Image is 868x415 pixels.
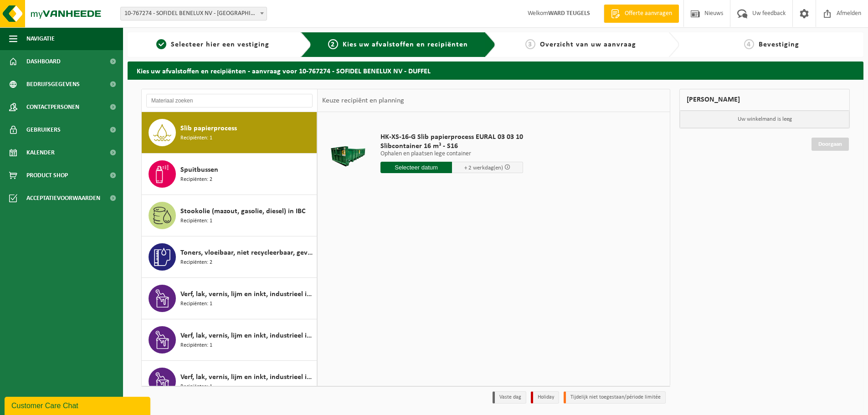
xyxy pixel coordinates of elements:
[180,258,212,267] span: Recipiënten: 2
[180,341,212,350] span: Recipiënten: 1
[171,41,269,48] span: Selecteer hier een vestiging
[180,383,212,391] span: Recipiënten: 1
[142,195,317,236] button: Stookolie (mazout, gasolie, diesel) in IBC Recipiënten: 1
[180,217,212,225] span: Recipiënten: 1
[128,61,863,79] h2: Kies uw afvalstoffen en recipiënten - aanvraag voor 10-767274 - SOFIDEL BENELUX NV - DUFFEL
[744,39,754,49] span: 4
[318,89,409,112] div: Keuze recipiënt en planning
[121,7,267,20] span: 10-767274 - SOFIDEL BENELUX NV - DUFFEL
[680,111,849,128] p: Uw winkelmand is leeg
[5,395,152,415] iframe: chat widget
[380,142,523,151] span: Slibcontainer 16 m³ - S16
[142,112,317,154] button: Slib papierprocess Recipiënten: 1
[531,391,559,404] li: Holiday
[380,151,523,157] p: Ophalen en plaatsen lege container
[142,361,317,402] button: Verf, lak, vernis, lijm en inkt, industrieel in kleinverpakking Recipiënten: 1
[180,289,314,300] span: Verf, lak, vernis, lijm en inkt, industrieel in 200lt-vat
[380,133,523,142] span: HK-XS-16-G Slib papierprocess EURAL 03 03 10
[180,300,212,308] span: Recipiënten: 1
[604,5,679,23] a: Offerte aanvragen
[26,96,79,118] span: Contactpersonen
[180,134,212,143] span: Recipiënten: 1
[132,39,293,50] a: 1Selecteer hier een vestiging
[343,41,468,48] span: Kies uw afvalstoffen en recipiënten
[26,187,100,210] span: Acceptatievoorwaarden
[540,41,636,48] span: Overzicht van uw aanvraag
[180,175,212,184] span: Recipiënten: 2
[142,236,317,278] button: Toners, vloeibaar, niet recycleerbaar, gevaarlijk Recipiënten: 2
[493,391,526,404] li: Vaste dag
[525,39,535,49] span: 3
[180,123,237,134] span: Slib papierprocess
[26,73,80,96] span: Bedrijfsgegevens
[156,39,166,49] span: 1
[759,41,799,48] span: Bevestiging
[180,330,314,341] span: Verf, lak, vernis, lijm en inkt, industrieel in IBC
[26,50,61,73] span: Dashboard
[142,154,317,195] button: Spuitbussen Recipiënten: 2
[26,164,68,187] span: Product Shop
[180,164,218,175] span: Spuitbussen
[622,9,674,18] span: Offerte aanvragen
[26,141,55,164] span: Kalender
[180,206,305,217] span: Stookolie (mazout, gasolie, diesel) in IBC
[380,162,452,173] input: Selecteer datum
[564,391,666,404] li: Tijdelijk niet toegestaan/période limitée
[464,165,503,171] span: + 2 werkdag(en)
[180,247,314,258] span: Toners, vloeibaar, niet recycleerbaar, gevaarlijk
[142,278,317,319] button: Verf, lak, vernis, lijm en inkt, industrieel in 200lt-vat Recipiënten: 1
[548,10,590,17] strong: WARD TEUGELS
[146,94,313,108] input: Materiaal zoeken
[679,89,850,111] div: [PERSON_NAME]
[120,7,267,20] span: 10-767274 - SOFIDEL BENELUX NV - DUFFEL
[180,372,314,383] span: Verf, lak, vernis, lijm en inkt, industrieel in kleinverpakking
[812,138,849,151] a: Doorgaan
[26,27,55,50] span: Navigatie
[26,118,61,141] span: Gebruikers
[328,39,338,49] span: 2
[142,319,317,361] button: Verf, lak, vernis, lijm en inkt, industrieel in IBC Recipiënten: 1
